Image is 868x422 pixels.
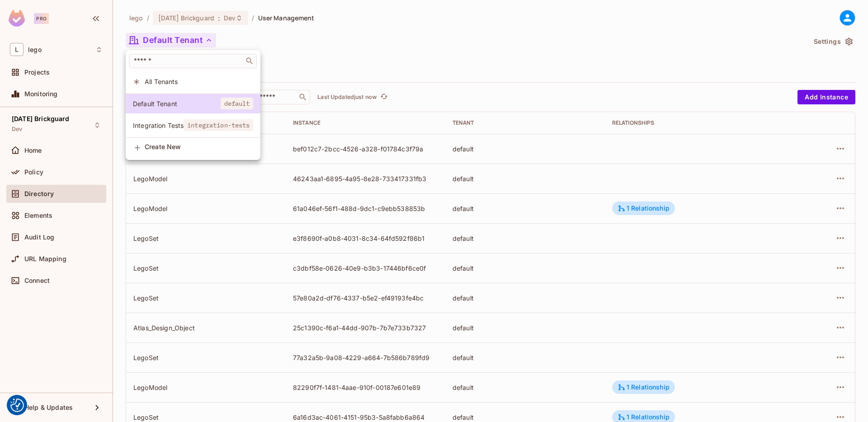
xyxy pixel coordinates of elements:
[145,143,253,150] span: Create New
[133,121,184,130] span: Integration Tests
[10,399,24,412] button: Consent Preferences
[126,116,260,135] div: Show only users with a role in this tenant: Integration Tests
[126,94,260,113] div: Show only users with a role in this tenant: Default Tenant
[133,99,221,108] span: Default Tenant
[184,119,253,131] span: integration-tests
[221,98,254,109] span: default
[10,399,24,412] img: Revisit consent button
[145,77,253,86] span: All Tenants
